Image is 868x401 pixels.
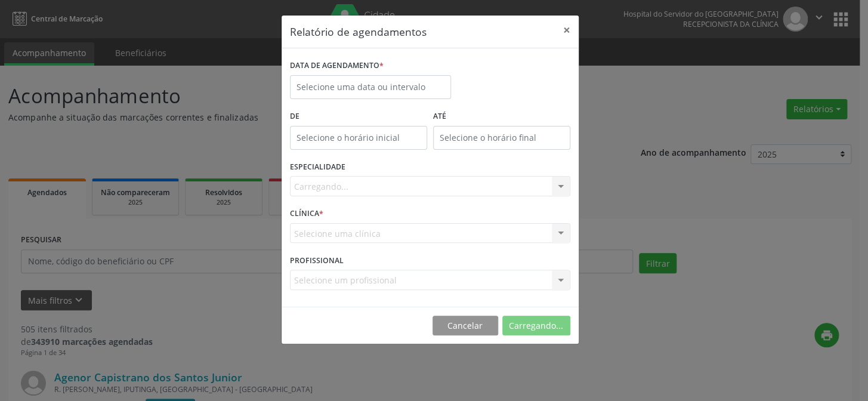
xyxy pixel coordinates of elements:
button: Carregando... [502,316,570,336]
label: ATÉ [433,107,570,126]
input: Selecione o horário final [433,126,570,150]
label: PROFISSIONAL [290,251,344,270]
label: De [290,107,427,126]
label: ESPECIALIDADE [290,158,345,177]
h5: Relatório de agendamentos [290,24,427,39]
button: Close [555,16,579,45]
label: CLÍNICA [290,205,323,223]
input: Selecione o horário inicial [290,126,427,150]
input: Selecione uma data ou intervalo [290,75,451,99]
label: DATA DE AGENDAMENTO [290,57,384,75]
button: Cancelar [433,316,498,336]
